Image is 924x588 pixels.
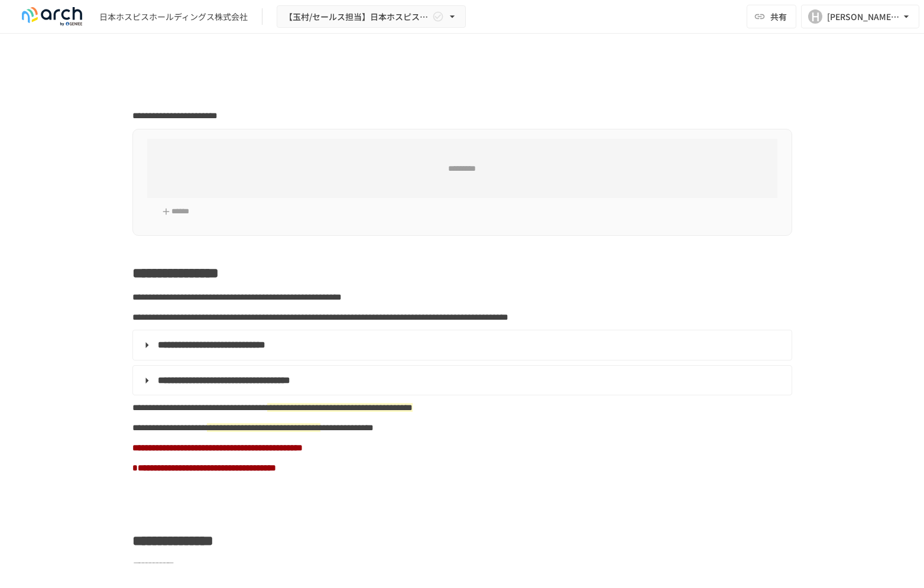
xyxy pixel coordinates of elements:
[801,5,919,28] button: H[PERSON_NAME][EMAIL_ADDRESS][DOMAIN_NAME]
[827,9,900,24] div: [PERSON_NAME][EMAIL_ADDRESS][DOMAIN_NAME]
[99,11,248,23] div: 日本ホスピスホールディングス株式会社
[284,9,430,24] span: 【玉村/セールス担当】日本ホスピスホールディングス株式会社様_初期設定サポート
[277,5,466,28] button: 【玉村/セールス担当】日本ホスピスホールディングス株式会社様_初期設定サポート
[770,10,787,23] span: 共有
[747,5,796,28] button: 共有
[808,9,822,24] div: H
[14,7,90,26] img: logo-default@2x-9cf2c760.svg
